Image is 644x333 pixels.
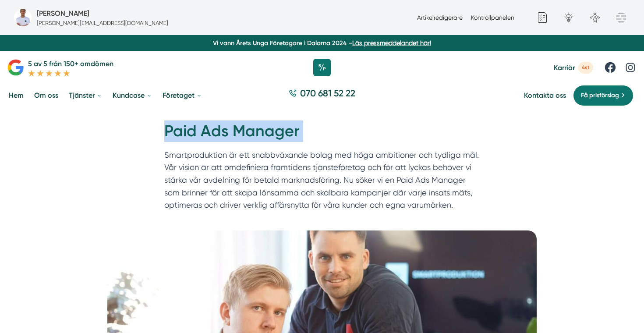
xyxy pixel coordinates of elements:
[4,39,640,47] p: Vi vann Årets Unga Företagare i Dalarna 2024 –
[300,87,355,99] span: 070 681 52 22
[554,62,593,74] a: Karriär 4st
[573,85,633,106] a: Få prisförslag
[37,8,89,19] h5: Administratör
[164,149,480,216] p: Smartproduktion är ett snabbväxande bolag med höga ambitioner och tydliga mål. Vår vision är att ...
[578,62,593,74] span: 4st
[471,14,514,21] a: Kontrollpanelen
[37,19,168,27] p: [PERSON_NAME][EMAIL_ADDRESS][DOMAIN_NAME]
[417,14,463,21] a: Artikelredigerare
[14,9,32,26] img: foretagsbild-pa-smartproduktion-en-webbyraer-i-dalarnas-lan.png
[285,87,359,104] a: 070 681 52 22
[581,91,619,100] span: Få prisförslag
[161,84,204,106] a: Företaget
[28,58,113,69] p: 5 av 5 från 150+ omdömen
[32,84,60,106] a: Om oss
[554,64,575,72] span: Karriär
[164,120,480,149] h1: Paid Ads Manager
[111,84,154,106] a: Kundcase
[67,84,104,106] a: Tjänster
[7,84,25,106] a: Hem
[524,91,566,99] a: Kontakta oss
[352,39,431,46] a: Läs pressmeddelandet här!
